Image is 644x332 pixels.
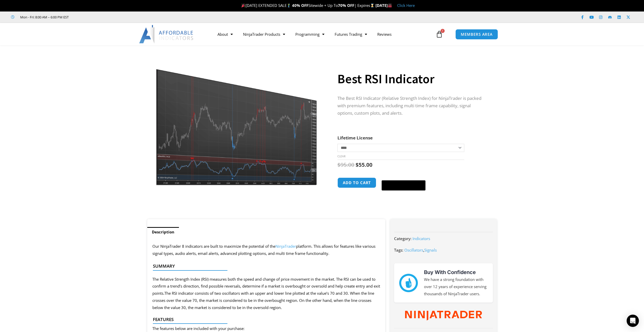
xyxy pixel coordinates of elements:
h4: Summary [153,264,376,269]
button: Buy with GPay [382,180,426,191]
img: 🎉 [241,4,245,7]
span: 1 [441,29,445,33]
iframe: Secure express checkout frame [381,177,427,179]
span: The Best RSI Indicator (Relative Strength Index) for NinjaTrader is packed with premium features,... [337,95,481,116]
img: mark thumbs good 43913 | Affordable Indicators – NinjaTrader [399,274,418,292]
nav: Menu [212,28,434,40]
div: Open Intercom Messenger [627,315,639,327]
a: Signals [424,247,437,253]
span: Mon - Fri: 8:00 AM – 6:00 PM EST [19,14,69,20]
img: 🏭 [388,4,392,7]
a: NinjaTrader [275,244,296,249]
p: We have a strong foundation with over 12 years of experience serving thousands of NinjaTrader users. [424,276,488,298]
a: Indicators [412,236,430,241]
bdi: 95.00 [337,161,354,168]
a: Description [147,227,179,237]
img: 🏌️‍♂️ [287,4,291,7]
span: Our NinjaTrader 8 indicators are built to maximize the potential of the platform. This allows for... [152,244,375,256]
img: NinjaTrader Wordmark color RGB | Affordable Indicators – NinjaTrader [405,311,482,321]
span: The RSI indicator consists of two oscillators with an upper and lower line plotted at the value’s... [152,291,374,310]
strong: 70% OFF [338,3,354,8]
span: Category: [394,236,411,241]
img: ⌛ [370,4,374,7]
a: Click Here [397,3,415,8]
a: Reviews [372,28,397,40]
button: Add to cart [337,177,376,188]
a: 1 [428,27,451,42]
span: [DATE] EXTENDED SALE Sitewide + Up To | Expires [240,3,375,8]
iframe: Customer reviews powered by Trustpilot [76,15,152,20]
label: Lifetime License [337,135,373,141]
a: Programming [290,28,330,40]
span: , [404,247,437,253]
h3: Buy With Confidence [424,268,488,276]
a: Oscillators [404,247,423,253]
img: LogoAI | Affordable Indicators – NinjaTrader [139,25,194,43]
strong: 40% OFF [292,3,308,8]
a: Futures Trading [330,28,372,40]
a: NinjaTrader Products [238,28,290,40]
a: MEMBERS AREA [455,29,498,40]
span: MEMBERS AREA [461,32,493,36]
iframe: PayPal Message 1 [337,195,487,199]
h1: Best RSI Indicator [337,70,487,88]
a: Clear options [337,155,345,158]
span: $ [337,161,341,168]
span: $ [356,161,359,168]
span: Tags: [394,247,403,253]
a: About [212,28,238,40]
bdi: 55.00 [356,161,372,168]
strong: [DATE] [375,3,392,8]
span: The Relative Strength Index (RSI) measures both the speed and change of price movement in the mar... [152,277,380,296]
h4: Features [153,317,376,322]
